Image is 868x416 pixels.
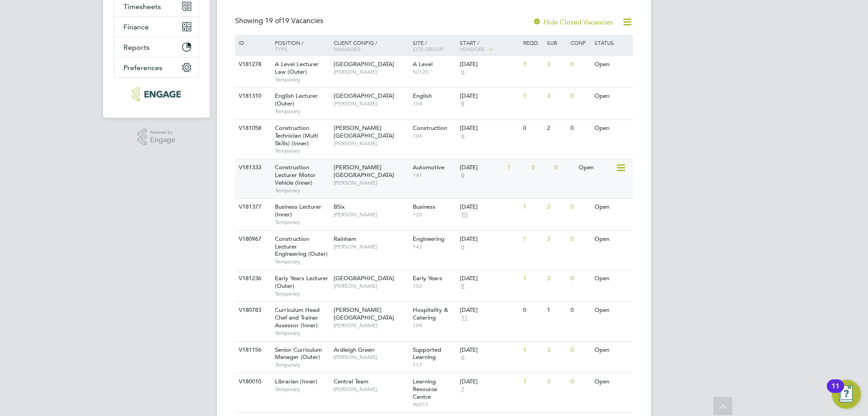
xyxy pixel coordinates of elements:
span: 117 [413,361,456,368]
span: [PERSON_NAME] [334,282,408,290]
span: 6 [460,243,466,251]
div: 3 [545,56,568,73]
div: Client Config / [331,35,410,57]
div: Position / [268,35,331,57]
div: 0 [568,120,592,137]
div: Open [592,342,632,359]
div: [DATE] [460,92,519,100]
div: V181377 [236,199,268,215]
span: Manager [334,45,360,53]
span: Early Years [413,274,442,282]
div: V181278 [236,56,268,73]
div: [DATE] [460,346,519,354]
div: 3 [545,88,568,105]
div: 0 [521,120,544,137]
span: 106 [413,132,456,139]
span: Senior Curriculum Manager (Outer) [275,346,322,361]
div: Reqd [521,35,544,50]
span: Curriculum Head Chef and Trainer Assessor (Inner) [275,306,320,329]
span: 6 [460,354,466,361]
span: [PERSON_NAME] [334,100,408,107]
div: 0 [552,159,576,176]
span: Librarian (Inner) [275,378,317,385]
div: V181310 [236,88,268,105]
div: 0 [568,302,592,319]
span: BSix [334,203,345,210]
div: 1 [521,342,544,359]
label: Hide Closed Vacancies [533,18,613,26]
span: 6 [460,172,466,179]
div: Open [592,302,632,319]
div: Open [576,159,616,176]
span: [GEOGRAPHIC_DATA] [334,60,394,68]
span: 7 [460,386,466,393]
span: 9 [460,282,466,290]
button: Finance [114,17,198,37]
span: Automotive [413,163,444,171]
div: 0 [568,270,592,287]
span: Temporary [275,147,329,154]
div: [DATE] [460,124,519,132]
div: V180010 [236,373,268,390]
span: 142 [413,243,456,250]
span: Business Lecturer (Inner) [275,203,321,218]
span: 19 of [265,16,281,25]
div: Status [592,35,632,50]
span: Early Years Lecturer (Outer) [275,274,328,290]
img: xede-logo-retina.png [132,87,180,101]
span: 19 Vacancies [265,16,323,25]
div: 1 [521,373,544,390]
div: 0 [568,56,592,73]
button: Reports [114,37,198,57]
span: Business [413,203,435,210]
span: Construction [413,124,447,132]
div: V180967 [236,231,268,248]
span: Rainham [334,235,356,243]
div: 1 [521,270,544,287]
div: Open [592,56,632,73]
span: Temporary [275,108,329,115]
span: 141 [413,172,456,179]
span: [PERSON_NAME] [334,211,408,218]
span: Finance [123,23,149,31]
span: Timesheets [123,2,161,11]
span: Type [275,45,288,53]
span: Temporary [275,386,329,393]
span: Site Group [413,45,443,53]
div: 1 [521,56,544,73]
span: 6 [460,68,466,76]
span: 50120 [413,68,456,76]
span: [PERSON_NAME] [334,179,408,186]
span: Temporary [275,187,329,194]
span: Temporary [275,219,329,226]
div: [DATE] [460,164,503,172]
span: Learning Resource Centre [413,378,437,401]
div: 2 [545,270,568,287]
div: Open [592,88,632,105]
div: 2 [545,199,568,215]
div: [DATE] [460,378,519,386]
div: [DATE] [460,306,519,314]
div: 3 [545,342,568,359]
div: 11 [831,386,840,398]
span: Temporary [275,258,329,265]
div: V181058 [236,120,268,137]
span: Vendors [460,45,485,53]
div: Open [592,120,632,137]
div: 0 [568,373,592,390]
div: V180783 [236,302,268,319]
div: [DATE] [460,203,519,211]
span: 102 [413,282,456,290]
span: 90011 [413,401,456,408]
span: 6 [460,132,466,140]
span: Engage [150,136,175,144]
span: A Level [413,60,433,68]
span: [GEOGRAPHIC_DATA] [334,92,394,100]
span: Supported Learning [413,346,441,361]
span: Central Team [334,378,368,385]
div: 1 [545,302,568,319]
span: [GEOGRAPHIC_DATA] [334,274,394,282]
div: Open [592,199,632,215]
div: 2 [545,120,568,137]
div: 1 [521,199,544,215]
